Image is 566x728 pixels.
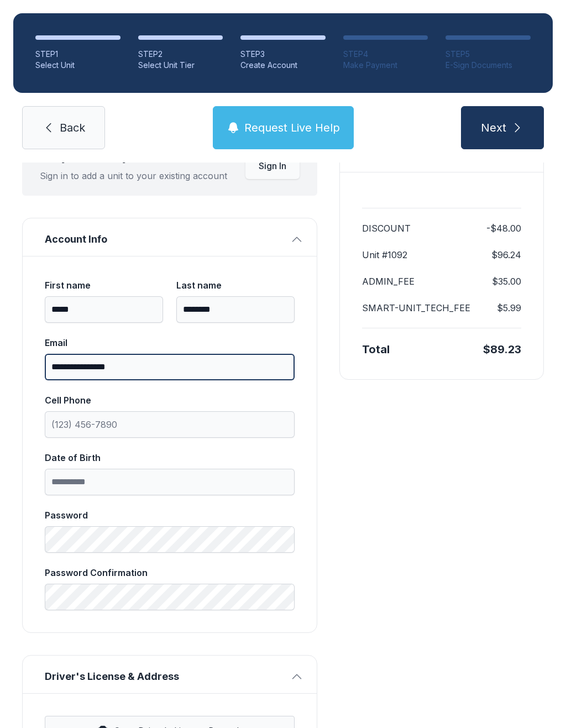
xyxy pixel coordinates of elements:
[491,248,521,261] dd: $96.24
[259,159,286,172] span: Sign In
[362,275,415,288] dt: ADMIN_FEE
[362,222,411,235] dt: DISCOUNT
[492,275,521,288] dd: $35.00
[45,336,295,349] div: Email
[45,669,286,684] span: Driver's License & Address
[483,342,521,357] div: $89.23
[35,49,120,60] div: STEP 1
[176,296,295,323] input: Last name
[45,296,163,323] input: First name
[60,120,85,135] span: Back
[35,60,120,71] div: Select Unit
[45,354,295,380] input: Email
[362,342,390,357] div: Total
[45,451,295,464] div: Date of Birth
[446,49,531,60] div: STEP 5
[45,566,295,579] div: Password Confirmation
[446,60,531,71] div: E-Sign Documents
[240,49,326,60] div: STEP 3
[240,60,326,71] div: Create Account
[23,218,317,256] button: Account Info
[45,509,295,522] div: Password
[45,584,295,610] input: Password Confirmation
[138,49,223,60] div: STEP 2
[343,60,428,71] div: Make Payment
[138,60,223,71] div: Select Unit Tier
[45,526,295,553] input: Password
[497,301,521,315] dd: $5.99
[40,169,227,182] div: Sign in to add a unit to your existing account
[362,248,407,261] dt: Unit #1092
[45,411,295,438] input: Cell Phone
[45,232,286,247] span: Account Info
[45,394,295,407] div: Cell Phone
[244,120,340,135] span: Request Live Help
[45,469,295,495] input: Date of Birth
[362,301,470,315] dt: SMART-UNIT_TECH_FEE
[343,49,428,60] div: STEP 4
[486,222,521,235] dd: -$48.00
[176,279,295,292] div: Last name
[45,279,163,292] div: First name
[23,656,317,693] button: Driver's License & Address
[481,120,506,135] span: Next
